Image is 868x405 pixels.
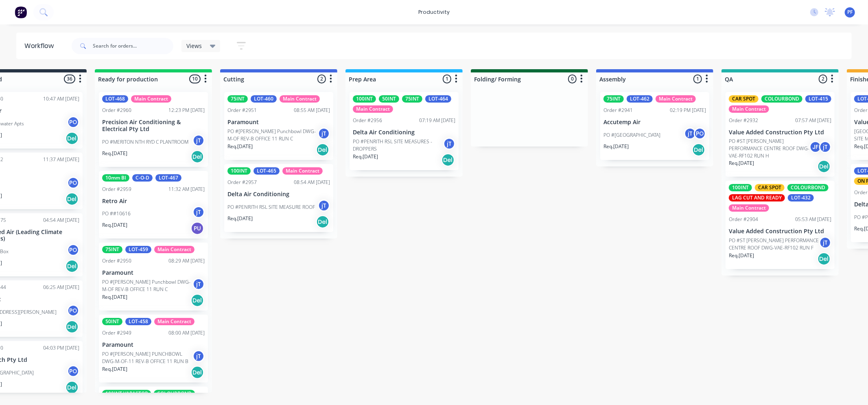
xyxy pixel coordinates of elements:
[102,119,205,133] p: Precision Air Conditioning & Electrical Pty Ltd
[43,156,79,163] div: 11:37 AM [DATE]
[125,246,151,253] div: LOT-459
[66,193,79,206] div: Del
[224,92,333,160] div: 75INTLOT-460Main ContractOrder #295108:55 AM [DATE]ParamountPO #[PERSON_NAME] Punchbowl DWG-M-OF ...
[227,143,253,150] p: Req. [DATE]
[102,350,192,365] p: PO #[PERSON_NAME] PUNCHBOWL DWG-M-OF-11 REV-B OFFICE 11 RUN B
[168,329,205,337] div: 08:00 AM [DATE]
[186,42,202,50] span: Views
[66,320,79,333] div: Del
[154,318,195,325] div: Main Contract
[99,171,208,239] div: 10mm BIC-O-DLOT-467Order #295911:32 AM [DATE]Retro AirPO ##10616jTReq.[DATE]PU
[402,95,422,103] div: 75INT
[809,141,822,153] div: JF
[282,167,323,175] div: Main Contract
[227,167,251,175] div: 100INT
[66,260,79,273] div: Del
[24,41,58,51] div: Workflow
[280,95,320,103] div: Main Contract
[729,105,769,113] div: Main Contract
[43,344,79,352] div: 04:03 PM [DATE]
[761,95,802,103] div: COLOURBOND
[191,150,204,163] div: Del
[294,107,330,114] div: 08:55 AM [DATE]
[154,246,195,253] div: Main Contract
[154,390,195,397] div: COLOURBOND
[795,117,831,124] div: 07:57 AM [DATE]
[102,210,131,217] p: PO ##10616
[102,198,205,205] p: Retro Air
[93,38,173,54] input: Search for orders...
[102,174,129,182] div: 10mm BI
[99,315,208,383] div: 50INTLOT-458Main ContractOrder #294908:00 AM [DATE]ParamountPO #[PERSON_NAME] PUNCHBOWL DWG-M-OF-...
[795,216,831,223] div: 05:53 AM [DATE]
[729,228,831,235] p: Value Added Construction Pty Ltd
[168,186,205,193] div: 11:32 AM [DATE]
[316,143,329,156] div: Del
[102,107,131,114] div: Order #2960
[350,92,459,170] div: 100INT50INT75INTLOT-464Main ContractOrder #295607:19 AM [DATE]Delta Air ConditioningPO #PENRITH R...
[168,257,205,265] div: 08:29 AM [DATE]
[102,390,151,397] div: 100INT VAPASTOP
[43,217,79,224] div: 04:54 AM [DATE]
[729,160,754,167] p: Req. [DATE]
[818,252,831,265] div: Del
[729,237,819,252] p: PO #ST [PERSON_NAME] PERFORMANCE CENTRE ROOF DWG-VAE-RF102 RUN F
[442,153,455,166] div: Del
[294,179,330,186] div: 08:54 AM [DATE]
[726,181,835,269] div: 100INTCAR SPOTCOLOURBONDLAG CUT AND READYLOT-432Main ContractOrder #290405:53 AM [DATE]Value Adde...
[379,95,399,103] div: 50INT
[102,366,127,373] p: Req. [DATE]
[191,366,204,379] div: Del
[318,127,330,140] div: jT
[155,174,181,182] div: LOT-467
[99,92,208,167] div: LOT-468Main ContractOrder #296012:23 PM [DATE]Precision Air Conditioning & Electrical Pty LtdPO #...
[729,95,759,103] div: CAR SPOT
[132,174,153,182] div: C-O-D
[66,381,79,394] div: Del
[627,95,653,103] div: LOT-462
[729,216,758,223] div: Order #2904
[102,269,205,276] p: Paramount
[67,177,79,189] div: PO
[254,167,280,175] div: LOT-465
[102,342,205,348] p: Paramount
[787,184,829,191] div: COLOURBOND
[819,141,831,153] div: jT
[419,117,455,124] div: 07:19 AM [DATE]
[67,116,79,128] div: PO
[67,244,79,256] div: PO
[729,194,785,201] div: LAG CUT AND READY
[102,138,188,146] p: PO #MERITON NTH RYD C PLANTROOM
[102,318,122,325] div: 50INT
[729,138,809,160] p: PO #ST [PERSON_NAME] PERFORMANCE CENTRE ROOF DWG-VAE-RF102 RUN H
[102,186,131,193] div: Order #2959
[353,117,382,124] div: Order #2956
[847,9,853,16] span: PF
[192,206,205,218] div: jT
[353,95,376,103] div: 100INT
[694,127,706,140] div: PO
[131,95,171,103] div: Main Contract
[353,105,393,113] div: Main Contract
[819,236,831,249] div: jT
[192,134,205,147] div: jT
[805,95,831,103] div: LOT-415
[227,204,315,211] p: PO #PENRITH RSL SITE MEASURE ROOF
[729,252,754,259] p: Req. [DATE]
[227,128,318,142] p: PO #[PERSON_NAME] Punchbowl DWG-M-OF REV-B OFFICE 11 RUN C
[102,95,128,103] div: LOT-468
[692,143,705,156] div: Del
[600,92,709,160] div: 75INTLOT-462Main ContractOrder #294102:19 PM [DATE]Accutemp AirPO #[GEOGRAPHIC_DATA]jTPOReq.[DATE...
[67,304,79,317] div: PO
[353,129,455,136] p: Delta Air Conditioning
[316,215,329,228] div: Del
[224,164,333,232] div: 100INTLOT-465Main ContractOrder #295708:54 AM [DATE]Delta Air ConditioningPO #PENRITH RSL SITE ME...
[102,329,131,337] div: Order #2949
[67,365,79,377] div: PO
[656,95,696,103] div: Main Contract
[102,246,122,253] div: 75INT
[603,95,624,103] div: 75INT
[425,95,451,103] div: LOT-464
[684,127,696,140] div: jT
[443,138,455,150] div: jT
